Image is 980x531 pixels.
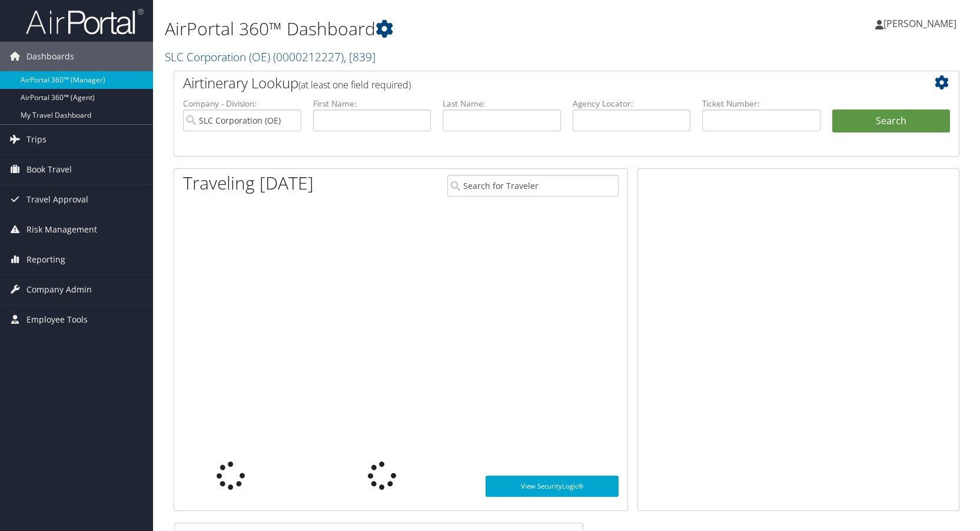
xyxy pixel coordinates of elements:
[26,185,88,214] span: Travel Approval
[447,175,619,197] input: Search for Traveler
[875,6,968,41] a: [PERSON_NAME]
[183,171,314,195] h1: Traveling [DATE]
[832,109,951,133] button: Search
[26,305,88,334] span: Employee Tools
[344,49,376,65] span: , [ 839 ]
[298,78,411,91] span: (at least one field required)
[26,8,144,35] img: airportal-logo.png
[573,98,691,109] label: Agency Locator:
[26,42,74,71] span: Dashboards
[26,155,72,184] span: Book Travel
[273,49,344,65] span: ( 0000212227 )
[26,125,46,154] span: Trips
[183,73,885,93] h2: Airtinerary Lookup
[26,275,92,304] span: Company Admin
[183,98,301,109] label: Company - Division:
[313,98,431,109] label: First Name:
[26,215,97,244] span: Risk Management
[486,476,619,497] a: View SecurityLogic®
[883,17,956,30] span: [PERSON_NAME]
[165,16,700,41] h1: AirPortal 360™ Dashboard
[165,49,376,65] a: SLC Corporation (OE)
[443,98,561,109] label: Last Name:
[702,98,820,109] label: Ticket Number:
[26,245,65,274] span: Reporting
